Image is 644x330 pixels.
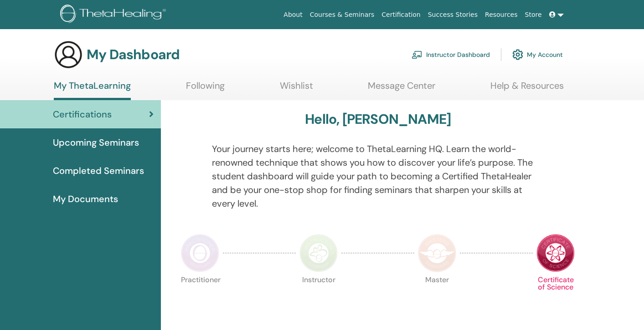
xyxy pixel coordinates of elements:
a: Following [186,80,225,98]
img: Practitioner [181,234,219,272]
span: My Documents [53,192,118,206]
a: About [280,6,306,23]
a: Wishlist [280,80,313,98]
a: Success Stories [424,6,481,23]
p: Practitioner [181,276,219,315]
span: Completed Seminars [53,164,144,178]
a: Instructor Dashboard [412,45,490,65]
h3: Hello, [PERSON_NAME] [305,111,451,127]
a: Store [521,6,546,23]
a: My ThetaLearning [54,80,131,100]
p: Master [418,276,456,315]
a: My Account [512,45,563,65]
a: Help & Resources [490,80,564,98]
a: Courses & Seminars [306,6,378,23]
img: Master [418,234,456,272]
img: cog.svg [512,47,523,62]
img: logo.png [60,5,169,25]
p: Your journey starts here; welcome to ThetaLearning HQ. Learn the world-renowned technique that sh... [212,142,544,210]
p: Certificate of Science [536,276,575,315]
span: Upcoming Seminars [53,136,139,149]
p: Instructor [299,276,338,315]
img: chalkboard-teacher.svg [412,51,422,59]
img: Instructor [299,234,338,272]
a: Certification [378,6,424,23]
span: Certifications [53,107,112,121]
a: Resources [481,6,521,23]
img: generic-user-icon.jpg [54,40,83,69]
img: Certificate of Science [536,234,575,272]
h3: My Dashboard [87,46,180,63]
a: Message Center [368,80,435,98]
